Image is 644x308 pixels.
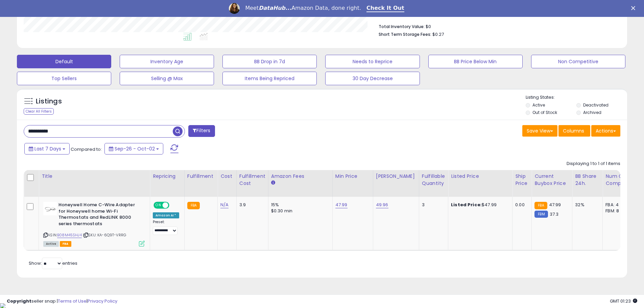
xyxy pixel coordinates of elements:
div: Fulfillment [187,173,215,180]
span: $0.27 [432,31,444,38]
div: Current Buybox Price [534,173,569,187]
div: FBA: 4 [605,202,628,208]
button: Items Being Repriced [222,72,317,85]
span: Columns [563,127,584,134]
div: ASIN: [43,202,145,246]
div: Ship Price [515,173,529,187]
h5: Listings [36,97,62,106]
span: OFF [168,203,179,208]
b: Short Term Storage Fees: [379,31,431,37]
a: Check It Out [366,5,404,12]
span: Sep-26 - Oct-02 [115,145,155,152]
button: Top Sellers [17,72,111,85]
span: ON [154,203,163,208]
div: Num of Comp. [605,173,630,187]
button: Inventory Age [120,55,214,68]
div: 15% [271,202,327,208]
a: N/A [220,202,229,208]
img: 215ClN-LEUL._SL40_.jpg [43,202,57,215]
div: 3 [422,202,443,208]
strong: Copyright [7,298,31,304]
button: Filters [188,125,215,137]
button: Save View [522,125,557,137]
span: | SKU: KA-6Q9T-VRRG [83,232,126,238]
button: Columns [558,125,590,137]
button: Selling @ Max [120,72,214,85]
button: Sep-26 - Oct-02 [104,143,163,155]
div: Fulfillable Quantity [422,173,445,187]
div: Title [42,173,147,180]
b: Total Inventory Value: [379,24,425,29]
div: 0.00 [515,202,526,208]
label: Active [532,102,545,108]
span: All listings currently available for purchase on Amazon [43,241,59,247]
span: 2025-10-10 01:23 GMT [610,298,637,304]
div: BB Share 24h. [575,173,600,187]
span: Show: entries [29,260,77,266]
span: Compared to: [71,146,102,152]
a: B08M45SHJ4 [57,232,82,238]
a: 47.99 [335,202,348,208]
label: Deactivated [583,102,609,108]
span: 47.99 [549,202,561,208]
button: Default [17,55,111,68]
div: 32% [575,202,597,208]
div: Close [631,6,638,10]
button: Actions [591,125,620,137]
div: $47.99 [451,202,507,208]
span: FBA [60,241,71,247]
label: Archived [583,110,601,115]
div: Preset: [153,220,179,235]
b: Listed Price: [451,202,482,208]
div: 3.9 [239,202,263,208]
button: 30 Day Decrease [325,72,420,85]
div: Listed Price [451,173,509,180]
b: Honeywell Home C-Wire Adapter for Honeywell home Wi-Fi Thermostats and RedLINK 8000 series thermo... [58,202,141,229]
a: Terms of Use [58,298,87,304]
div: Min Price [335,173,370,180]
div: Displaying 1 to 1 of 1 items [567,161,620,167]
i: DataHub... [259,5,291,11]
p: Listing States: [526,94,627,101]
div: Fulfillment Cost [239,173,265,187]
small: Amazon Fees. [271,180,275,186]
small: FBM [534,211,548,218]
div: FBM: 8 [605,208,628,214]
small: FBA [187,202,200,209]
button: Non Competitive [531,55,625,68]
button: Last 7 Days [24,143,70,155]
div: Amazon AI * [153,212,179,218]
button: BB Price Below Min [428,55,523,68]
div: seller snap | | [7,298,117,305]
span: 37.3 [550,211,559,217]
div: $0.30 min [271,208,327,214]
div: Repricing [153,173,182,180]
div: [PERSON_NAME] [376,173,416,180]
div: Clear All Filters [24,108,54,115]
div: Meet Amazon Data, done right. [245,5,361,11]
small: FBA [534,202,547,209]
button: BB Drop in 7d [222,55,317,68]
label: Out of Stock [532,110,557,115]
img: Profile image for Georgie [229,3,240,14]
a: Privacy Policy [88,298,117,304]
a: 49.96 [376,202,388,208]
li: $0 [379,22,615,30]
button: Needs to Reprice [325,55,420,68]
span: Last 7 Days [34,145,61,152]
div: Amazon Fees [271,173,330,180]
div: Cost [220,173,234,180]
